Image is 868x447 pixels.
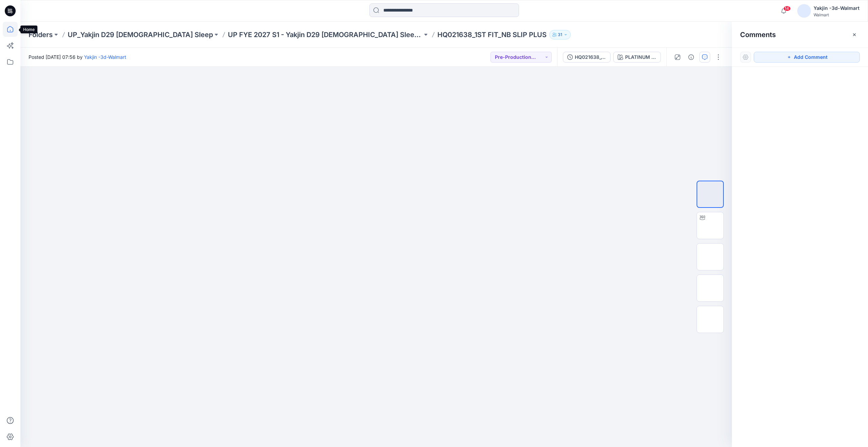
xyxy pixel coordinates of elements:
h2: Comments [740,31,776,39]
div: Walmart [814,12,859,17]
p: HQ021638_1ST FIT_NB SLIP PLUS [437,30,547,39]
a: Folders [29,30,53,39]
div: HQ021638_1ST FIT_NB SLIP PLUS [575,53,606,61]
p: 31 [558,31,562,38]
span: Posted [DATE] 07:56 by [29,53,126,61]
a: Yakjin -3d-Walmart [84,54,126,60]
a: UP_Yakjin D29 [DEMOGRAPHIC_DATA] Sleep [68,30,213,39]
div: PLATINUM SILVER HEATHER BC02 [625,53,656,61]
button: PLATINUM SILVER HEATHER BC02 [613,52,661,63]
button: 31 [549,30,571,39]
div: Yakjin -3d-Walmart [814,4,859,12]
span: 14 [783,6,791,11]
img: avatar [797,4,811,18]
button: HQ021638_1ST FIT_NB SLIP PLUS [563,52,611,63]
button: Add Comment [754,52,860,63]
a: UP FYE 2027 S1 - Yakjin D29 [DEMOGRAPHIC_DATA] Sleepwear [228,30,422,39]
button: Details [686,52,697,63]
